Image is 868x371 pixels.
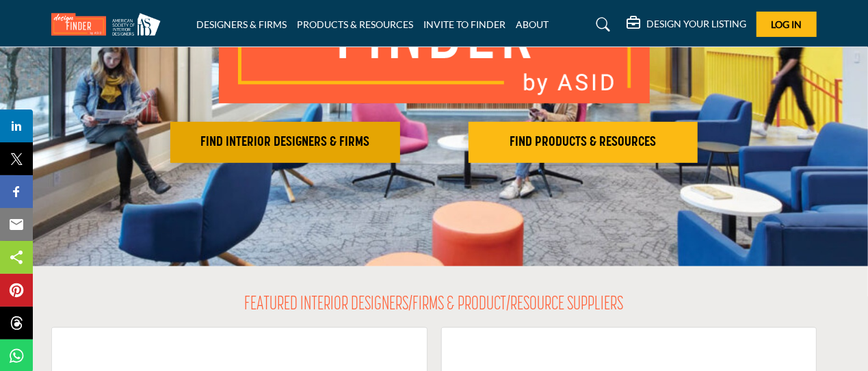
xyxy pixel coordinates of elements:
button: FIND INTERIOR DESIGNERS & FIRMS [170,122,400,163]
img: Site Logo [51,13,168,36]
a: PRODUCTS & RESOURCES [297,18,413,30]
a: Search [583,14,620,36]
h2: FIND INTERIOR DESIGNERS & FIRMS [174,134,396,151]
a: INVITE TO FINDER [423,18,505,30]
button: Log In [757,12,817,37]
span: Log In [772,18,802,30]
h5: DESIGN YOUR LISTING [646,18,746,30]
a: ABOUT [516,18,549,30]
h2: FIND PRODUCTS & RESOURCES [473,134,694,151]
h2: FEATURED INTERIOR DESIGNERS/FIRMS & PRODUCT/RESOURCE SUPPLIERS [245,294,624,317]
a: DESIGNERS & FIRMS [196,18,287,30]
div: DESIGN YOUR LISTING [627,16,746,33]
button: FIND PRODUCTS & RESOURCES [469,122,698,163]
